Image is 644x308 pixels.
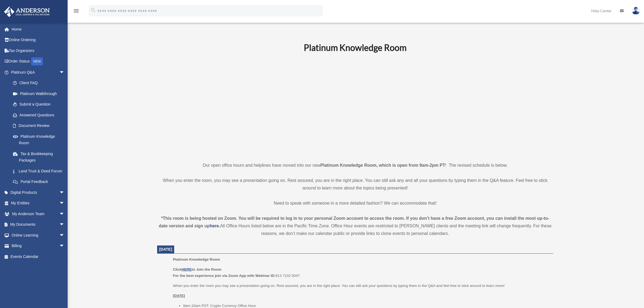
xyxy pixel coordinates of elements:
[4,198,73,209] a: My Entitiesarrow_drop_down
[173,257,220,261] span: Platinum Knowledge Room
[59,208,70,219] span: arrow_drop_down
[173,266,549,279] p: 913 7102 0047
[173,274,275,278] b: For the best experience join via Zoom App with Webinar ID:
[59,198,70,209] span: arrow_drop_down
[59,241,70,252] span: arrow_drop_down
[159,247,172,251] span: [DATE]
[4,208,73,219] a: My Anderson Teamarrow_drop_down
[173,283,549,289] p: When you enter the room you may see a presentation going on. Rest assured, you are in the right p...
[4,35,73,45] a: Online Ordering
[8,120,73,131] a: Document Review
[8,148,73,166] a: Tax & Bookkeeping Packages
[2,6,51,17] img: Anderson Advisors Platinum Portal
[4,241,73,251] a: Billingarrow_drop_down
[8,99,73,110] a: Submit a Question
[181,267,191,271] a: HERE
[4,24,73,35] a: Home
[4,219,73,230] a: My Documentsarrow_drop_down
[59,187,70,198] span: arrow_drop_down
[8,166,73,176] a: Land Trust & Deed Forum
[159,216,549,228] strong: *This room is being hosted on Zoom. You will be required to log in to your personal Zoom account ...
[157,199,553,207] p: Need to speak with someone in a more detailed fashion? We can accommodate that!
[73,9,80,14] a: menu
[4,230,73,241] a: Online Learningarrow_drop_down
[4,67,73,78] a: Platinum Q&Aarrow_drop_down
[8,78,73,89] a: Client FAQ
[157,177,553,192] p: When you enter the room, you may see a presentation going on. Rest assured, you are in the right ...
[59,219,70,230] span: arrow_drop_down
[274,60,436,152] iframe: 231110_Toby_KnowledgeRoom
[304,42,407,53] b: Platinum Knowledge Room
[157,215,553,237] div: All Office Hours listed below are in the Pacific Time Zone. Office Hour events are restricted to ...
[210,224,219,228] a: here
[4,56,73,67] a: Order StatusNEW
[31,57,43,65] div: NEW
[8,131,70,148] a: Platinum Knowledge Room
[632,7,640,15] img: User Pic
[321,163,445,168] strong: Platinum Knowledge Room, which is open from 9am-2pm PT
[90,7,96,13] i: search
[173,294,185,298] u: [DATE]
[4,251,73,262] a: Events Calendar
[173,267,221,271] b: Click to Join the Room
[59,67,70,78] span: arrow_drop_down
[8,176,73,187] a: Portal Feedback
[8,110,73,120] a: Answered Questions
[219,224,220,228] strong: .
[59,230,70,241] span: arrow_drop_down
[8,88,73,99] a: Platinum Walkthrough
[73,8,80,14] i: menu
[4,45,73,56] a: Tax Organizers
[4,187,73,198] a: Digital Productsarrow_drop_down
[157,162,553,169] p: Our open office hours and helplines have moved into our new ! The revised schedule is below.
